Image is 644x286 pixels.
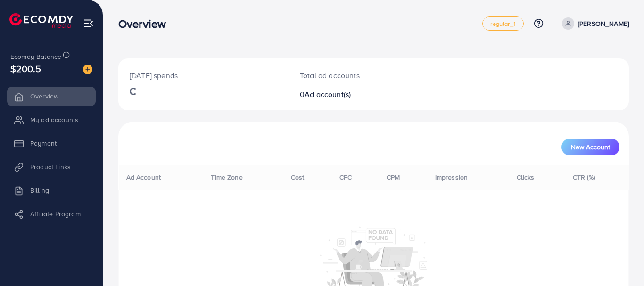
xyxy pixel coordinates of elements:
[118,17,173,31] h3: Overview
[130,70,277,81] p: [DATE] spends
[83,18,94,29] img: menu
[578,18,629,29] p: [PERSON_NAME]
[571,144,610,150] span: New Account
[83,65,92,74] img: image
[300,90,405,99] h2: 0
[558,17,629,30] a: [PERSON_NAME]
[300,70,405,81] p: Total ad accounts
[490,21,515,27] span: regular_1
[9,13,73,28] img: logo
[10,52,61,61] span: Ecomdy Balance
[10,62,41,75] span: $200.5
[482,16,523,31] a: regular_1
[305,89,351,99] span: Ad account(s)
[561,139,619,155] button: New Account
